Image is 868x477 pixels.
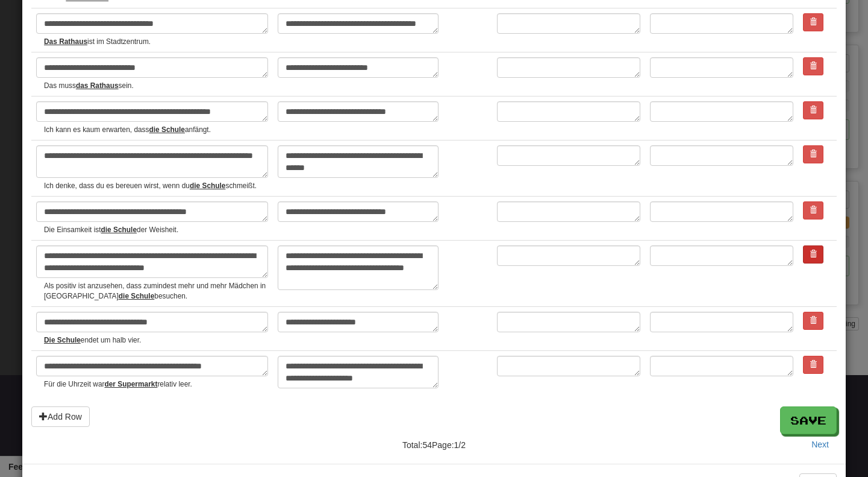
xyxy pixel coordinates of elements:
u: Das Rathaus [44,37,87,46]
div: Total: 54 Page: 1 / 2 [297,434,572,451]
u: der Supermarkt [104,380,157,388]
small: Die Einsamkeit ist der Weisheit. [44,225,268,235]
button: Save [780,406,837,434]
small: ist im Stadtzentrum. [44,37,268,47]
button: Next [804,434,837,455]
u: die Schule [101,226,137,234]
small: Ich denke, dass du es bereuen wirst, wenn du schmeißt. [44,181,268,191]
small: Das muss sein. [44,81,268,91]
small: Für die Uhrzeit war relativ leer. [44,379,268,390]
small: Als positiv ist anzusehen, dass zumindest mehr und mehr Mädchen in [GEOGRAPHIC_DATA] besuchen. [44,281,268,302]
u: die Schule [190,182,225,190]
small: endet um halb vier. [44,335,268,346]
u: die Schule [119,292,154,300]
button: Add Row [31,406,90,427]
u: Die Schule [44,336,81,344]
u: das Rathaus [76,81,119,90]
small: Ich kann es kaum erwarten, dass anfängt. [44,125,268,135]
u: die Schule [149,125,185,134]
